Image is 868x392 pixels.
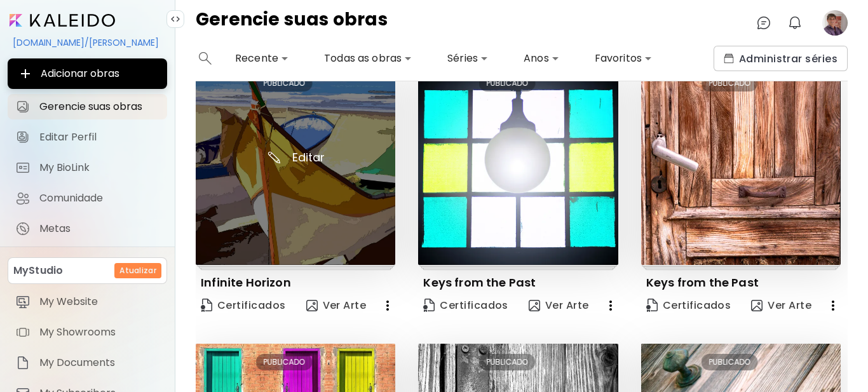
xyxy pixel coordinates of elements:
img: Editar Perfil icon [15,130,31,145]
img: bellIcon [787,15,803,30]
span: Ver Arte [751,299,811,313]
p: Keys from the Past [646,275,759,290]
img: thumbnail [641,65,841,264]
img: printsIndicator [197,265,395,270]
a: CertificateCertificados [641,293,736,318]
button: collectionsAdministrar séries [714,46,848,71]
span: Certificados [201,299,286,313]
img: Certificate [423,299,435,312]
a: completeMy BioLink iconMy BioLink [8,155,167,180]
div: PUBLICADO [702,354,758,370]
div: Séries [442,48,493,69]
img: Certificate [201,299,212,312]
a: CertificateCertificados [196,293,291,318]
a: Comunidade iconComunidade [8,186,167,211]
div: PUBLICADO [478,75,535,91]
h6: Atualizar [119,265,156,276]
img: view-art [529,300,540,311]
span: Metas [39,222,159,235]
button: view-artVer Arte [524,293,594,318]
div: Todas as obras [319,48,417,69]
div: Recente [230,48,294,69]
span: Administrar séries [724,52,837,65]
span: Editar Perfil [39,131,159,144]
div: PUBLICADO [702,75,758,91]
div: PUBLICADO [256,354,313,370]
img: printsIndicator [642,265,839,270]
img: printsIndicator [419,265,617,270]
button: view-artVer Arte [746,293,817,318]
img: view-art [751,300,763,311]
img: collapse [170,14,180,24]
span: Certificados [646,299,731,313]
span: My Documents [39,356,159,369]
a: itemMy Website [8,289,167,314]
img: item [15,355,31,370]
div: [DOMAIN_NAME]/[PERSON_NAME] [8,32,167,53]
img: view-art [306,300,318,311]
a: Gerencie suas obras iconGerencie suas obras [8,94,167,119]
button: bellIcon [784,12,806,34]
h4: Gerencie suas obras [196,10,388,36]
span: My Website [39,295,159,308]
img: Metas icon [15,221,31,236]
span: My BioLink [39,161,159,174]
span: Comunidade [39,192,159,205]
button: search [196,46,215,71]
img: item [15,294,31,309]
img: collections [724,53,734,64]
a: itemMy Documents [8,350,167,375]
img: Comunidade icon [15,191,31,206]
div: PUBLICADO [478,354,535,370]
button: Adicionar obras [8,58,167,89]
img: thumbnail [196,65,395,264]
div: PUBLICADO [256,75,313,91]
span: Gerencie suas obras [39,100,159,113]
a: completeMetas iconMetas [8,216,167,241]
span: Ver Arte [529,299,589,313]
img: My BioLink icon [15,160,31,175]
span: My Showrooms [39,326,159,339]
img: Gerencie suas obras icon [15,99,31,114]
img: item [15,325,31,340]
div: Favoritos [590,48,657,69]
img: search [199,52,212,65]
span: Certificados [423,299,508,313]
p: Infinite Horizon [201,275,291,290]
p: Keys from the Past [423,275,536,290]
img: thumbnail [418,65,618,264]
span: Adicionar obras [18,66,157,81]
img: chatIcon [756,15,771,30]
img: Certificate [646,299,658,312]
a: CertificateCertificados [418,293,513,318]
div: Anos [519,48,564,69]
a: itemMy Showrooms [8,320,167,345]
button: view-artVer Arte [301,293,372,318]
a: Editar Perfil iconEditar Perfil [8,125,167,150]
p: MyStudio [13,263,63,278]
span: Ver Arte [306,299,367,313]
